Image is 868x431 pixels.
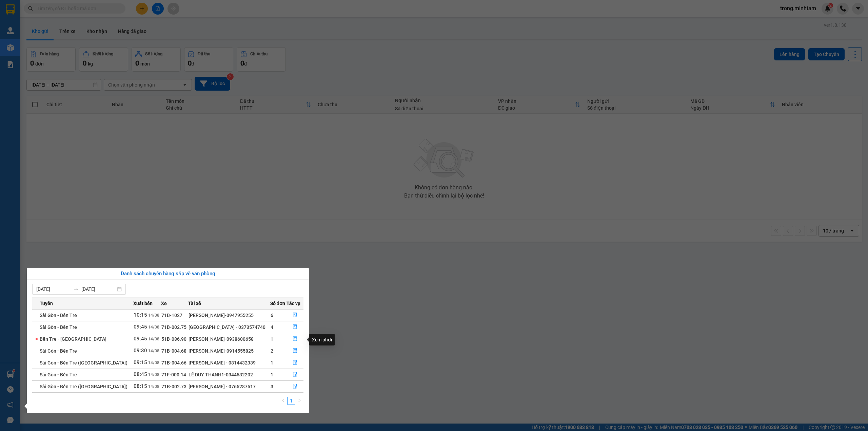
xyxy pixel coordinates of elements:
[36,285,71,293] input: Từ ngày
[281,398,285,402] span: left
[134,383,147,389] span: 08:15
[148,360,159,365] span: 14/08
[293,313,297,318] span: file-done
[188,300,201,307] span: Tài xế
[287,381,303,392] button: file-done
[148,372,159,377] span: 14/08
[271,372,273,377] span: 1
[134,359,147,366] span: 09:15
[40,336,106,342] span: Bến Tre - [GEOGRAPHIC_DATA]
[288,397,295,405] a: 1
[293,324,297,330] span: file-done
[270,300,285,307] span: Số đơn
[148,384,159,389] span: 14/08
[134,348,147,354] span: 09:30
[40,384,127,389] span: Sài Gòn - Bến Tre ([GEOGRAPHIC_DATA])
[40,348,77,354] span: Sài Gòn - Bến Tre
[40,372,77,377] span: Sài Gòn - Bến Tre
[287,310,303,321] button: file-done
[287,397,295,405] li: 1
[161,384,186,389] span: 71B-002.73
[161,300,167,307] span: Xe
[134,336,147,342] span: 09:45
[189,323,270,331] div: [GEOGRAPHIC_DATA] - 0373574740
[271,336,273,342] span: 1
[189,371,270,378] div: LÊ DUY THANH1-0344532202
[271,324,273,330] span: 4
[293,384,297,389] span: file-done
[161,360,186,366] span: 71B-004.66
[287,334,303,344] button: file-done
[40,300,53,307] span: Tuyến
[287,357,303,368] button: file-done
[293,360,297,366] span: file-done
[271,384,273,389] span: 3
[161,313,182,318] span: 71B-1027
[81,285,116,293] input: Đến ngày
[293,336,297,342] span: file-done
[73,286,79,292] span: to
[40,313,77,318] span: Sài Gòn - Bến Tre
[148,337,159,341] span: 14/08
[161,336,186,342] span: 51B-086.90
[148,349,159,353] span: 14/08
[189,347,270,355] div: [PERSON_NAME]-0914555825
[148,325,159,330] span: 14/08
[189,312,270,319] div: [PERSON_NAME]-0947955255
[161,372,186,377] span: 71F-000.14
[40,324,77,330] span: Sài Gòn - Bến Tre
[297,398,301,402] span: right
[287,345,303,356] button: file-done
[161,324,186,330] span: 71B-002.75
[287,300,300,307] span: Tác vụ
[73,286,79,292] span: swap-right
[287,369,303,380] button: file-done
[189,335,270,343] div: [PERSON_NAME]-0938600658
[287,322,303,333] button: file-done
[309,334,335,345] div: Xem phơi
[148,313,159,318] span: 14/08
[40,360,127,366] span: Sài Gòn - Bến Tre ([GEOGRAPHIC_DATA])
[271,348,273,354] span: 2
[271,360,273,366] span: 1
[295,397,303,405] li: Next Page
[293,348,297,354] span: file-done
[271,313,273,318] span: 6
[279,397,287,405] button: left
[189,383,270,390] div: [PERSON_NAME] - 0765287517
[279,397,287,405] li: Previous Page
[295,397,303,405] button: right
[134,324,147,330] span: 09:45
[32,270,303,278] div: Danh sách chuyến hàng sắp về văn phòng
[134,371,147,377] span: 08:45
[134,312,147,318] span: 10:15
[293,372,297,377] span: file-done
[189,359,270,367] div: [PERSON_NAME] - 0814432339
[133,300,153,307] span: Xuất bến
[161,348,186,354] span: 71B-004.68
